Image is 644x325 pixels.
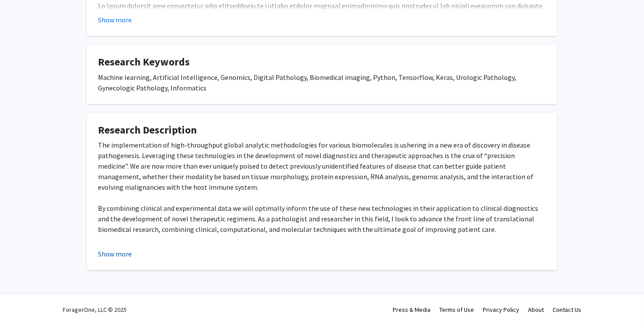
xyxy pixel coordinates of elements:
[98,14,132,25] button: Show more
[98,124,546,137] h4: Research Description
[439,306,474,314] a: Terms of Use
[98,249,132,259] button: Show more
[98,140,546,266] div: The implementation of high-throughput global analytic methodologies for various biomolecules is u...
[553,306,581,314] a: Contact Us
[98,72,546,93] div: Machine learning, Artificial Intelligence, Genomics, Digital Pathology, Biomedical imaging, Pytho...
[63,294,127,325] div: ForagerOne, LLC © 2025
[393,306,431,314] a: Press & Media
[528,306,544,314] a: About
[7,285,37,318] iframe: Chat
[483,306,519,314] a: Privacy Policy
[98,56,546,69] h4: Research Keywords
